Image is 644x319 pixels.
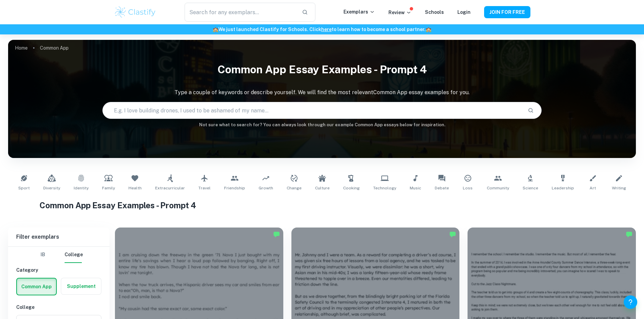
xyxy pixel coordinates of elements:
p: Exemplars [343,8,375,16]
button: College [65,247,83,263]
span: Loss [463,185,473,191]
a: here [321,27,332,32]
span: Family [102,185,115,191]
h1: Common App Essay Examples - Prompt 4 [40,199,604,211]
span: Extracurricular [155,185,185,191]
span: Leadership [552,185,574,191]
h6: Category [16,266,101,274]
p: Review [388,9,411,16]
h6: We just launched Clastify for Schools. Click to learn how to become a school partner. [1,26,643,33]
span: Writing [612,185,626,191]
span: Diversity [43,185,60,191]
img: Marked [449,231,456,238]
span: Travel [198,185,211,191]
img: Marked [273,231,280,238]
a: Login [457,9,471,15]
span: Health [128,185,142,191]
span: Community [487,185,509,191]
span: Friendship [224,185,245,191]
button: Help and Feedback [624,295,637,309]
a: Home [15,43,28,53]
span: Sport [18,185,30,191]
button: Supplement [61,278,101,294]
button: Common App [17,278,56,295]
span: Art [590,185,596,191]
span: Growth [259,185,273,191]
span: Identity [74,185,89,191]
span: 🏫 [213,27,218,32]
span: 🏫 [426,27,431,32]
button: IB [35,247,51,263]
h1: Common App Essay Examples - Prompt 4 [8,59,636,80]
button: JOIN FOR FREE [484,6,530,18]
input: Search for any exemplars... [185,3,296,22]
span: Technology [373,185,396,191]
img: Clastify logo [114,5,157,19]
img: Marked [626,231,633,238]
span: Music [410,185,421,191]
span: Cooking [343,185,360,191]
h6: Not sure what to search for? You can always look through our example Common App essays below for ... [8,122,636,128]
span: Change [287,185,302,191]
span: Culture [315,185,330,191]
a: Schools [425,9,444,15]
p: Common App [40,44,69,52]
input: E.g. I love building drones, I used to be ashamed of my name... [103,101,523,120]
h6: College [16,303,101,311]
span: Debate [435,185,449,191]
div: Filter type choice [35,247,83,263]
p: Type a couple of keywords or describe yourself. We will find the most relevant Common App essay e... [8,88,636,97]
span: Science [523,185,538,191]
button: Search [525,105,536,116]
h6: Filter exemplars [8,228,110,246]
